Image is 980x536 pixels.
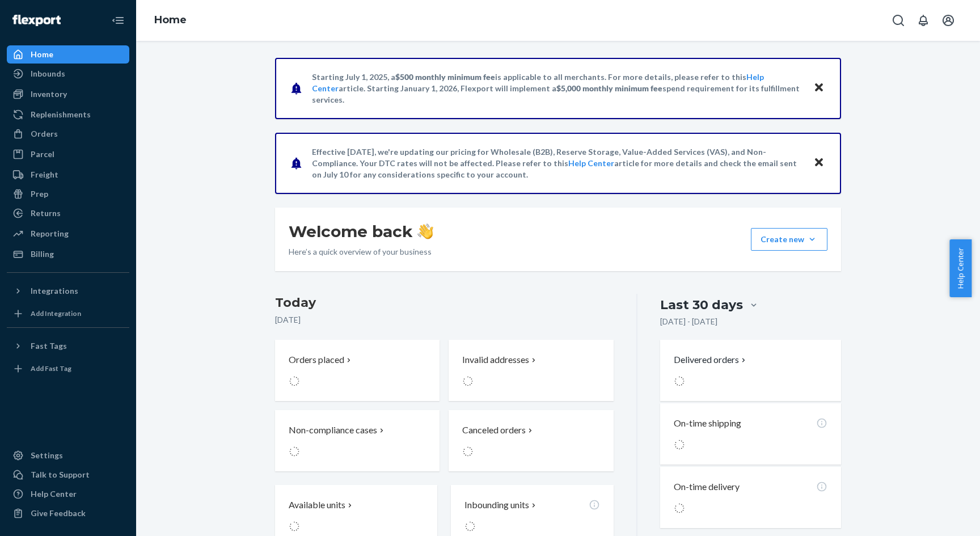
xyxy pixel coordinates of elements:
a: Settings [7,446,129,465]
a: Prep [7,185,129,203]
button: Close [812,80,826,96]
button: Fast Tags [7,337,129,355]
div: Returns [31,208,61,219]
h3: Today [275,294,614,312]
a: Orders [7,125,129,143]
div: Inbounds [31,68,65,79]
button: Close [812,155,826,171]
span: $500 monthly minimum fee [395,72,495,82]
a: Reporting [7,225,129,243]
a: Add Integration [7,305,129,323]
p: Canceled orders [462,424,526,437]
p: [DATE] - [DATE] [660,316,717,327]
a: Home [154,14,187,26]
a: Help Center [568,158,614,168]
div: Billing [31,248,54,260]
button: Open notifications [912,9,935,32]
a: Add Fast Tag [7,360,129,378]
div: Give Feedback [31,508,86,519]
div: Parcel [31,149,54,160]
a: Inventory [7,85,129,103]
div: Add Integration [31,309,81,318]
button: Orders placed [275,340,440,401]
div: Settings [31,450,63,461]
a: Inbounds [7,65,129,83]
div: Fast Tags [31,340,67,352]
button: Canceled orders [449,410,613,471]
button: Give Feedback [7,504,129,522]
div: Reporting [31,228,69,239]
a: Help Center [7,485,129,503]
button: Delivered orders [674,353,748,366]
button: Create new [751,228,827,251]
a: Home [7,45,129,64]
p: Starting July 1, 2025, a is applicable to all merchants. For more details, please refer to this a... [312,71,802,105]
p: Effective [DATE], we're updating our pricing for Wholesale (B2B), Reserve Storage, Value-Added Se... [312,146,802,180]
button: Open Search Box [887,9,910,32]
div: Help Center [31,488,77,500]
div: Replenishments [31,109,91,120]
img: hand-wave emoji [417,223,433,239]
button: Close Navigation [107,9,129,32]
img: Flexport logo [12,15,61,26]
a: Billing [7,245,129,263]
button: Non-compliance cases [275,410,440,471]
p: Inbounding units [464,499,529,512]
a: Parcel [7,145,129,163]
div: Last 30 days [660,296,743,314]
p: Non-compliance cases [289,424,377,437]
p: [DATE] [275,314,614,326]
p: Orders placed [289,353,344,366]
p: On-time delivery [674,480,740,493]
p: On-time shipping [674,417,741,430]
button: Invalid addresses [449,340,613,401]
p: Available units [289,499,345,512]
p: Invalid addresses [462,353,529,366]
button: Help Center [949,239,971,297]
div: Freight [31,169,58,180]
div: Inventory [31,88,67,100]
span: $5,000 monthly minimum fee [556,83,662,93]
div: Integrations [31,285,78,297]
div: Add Fast Tag [31,364,71,373]
div: Prep [31,188,48,200]
a: Returns [7,204,129,222]
ol: breadcrumbs [145,4,196,37]
div: Orders [31,128,58,140]
div: Home [31,49,53,60]
div: Talk to Support [31,469,90,480]
h1: Welcome back [289,221,433,242]
a: Freight [7,166,129,184]
button: Open account menu [937,9,960,32]
p: Here’s a quick overview of your business [289,246,433,258]
button: Integrations [7,282,129,300]
a: Replenishments [7,105,129,124]
button: Talk to Support [7,466,129,484]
